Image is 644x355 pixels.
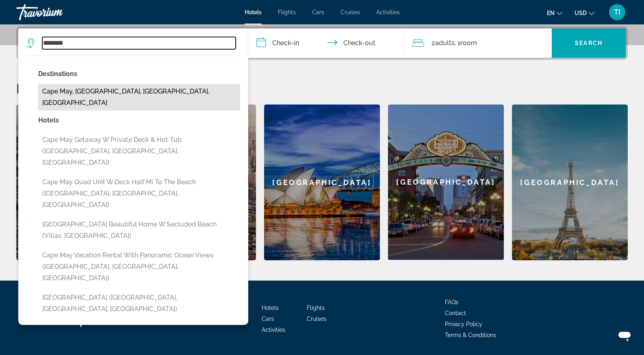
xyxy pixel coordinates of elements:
[307,316,326,322] a: Cruises
[388,105,504,260] div: [GEOGRAPHIC_DATA]
[38,84,240,111] button: Cape May, [GEOGRAPHIC_DATA], [GEOGRAPHIC_DATA], [GEOGRAPHIC_DATA]
[248,28,404,58] button: Check in and out dates
[262,305,279,311] a: Hotels
[18,28,626,58] div: Search widget
[445,299,458,305] a: FAQs
[307,305,325,311] a: Flights
[575,40,603,46] span: Search
[16,2,98,23] a: Travorium
[575,10,587,16] span: USD
[16,105,132,260] a: [GEOGRAPHIC_DATA]
[264,105,380,260] a: [GEOGRAPHIC_DATA]
[38,217,240,244] button: [GEOGRAPHIC_DATA] Beautiful Home w Secluded Beach (Villas, [GEOGRAPHIC_DATA])
[552,28,626,58] button: Search
[455,37,477,49] span: , 1
[512,105,628,260] a: [GEOGRAPHIC_DATA]
[575,7,594,19] button: Change currency
[262,316,274,322] a: Cars
[432,37,455,49] span: 2
[38,115,240,126] p: Hotels
[38,68,240,80] p: Destinations
[340,9,360,15] a: Cruises
[245,9,262,15] a: Hotels
[547,7,562,19] button: Change language
[262,327,285,333] a: Activities
[445,332,496,338] a: Terms & Conditions
[388,105,504,260] a: [GEOGRAPHIC_DATA]
[38,290,240,317] button: [GEOGRAPHIC_DATA] ([GEOGRAPHIC_DATA], [GEOGRAPHIC_DATA], [GEOGRAPHIC_DATA])
[16,80,628,96] h2: Featured Destinations
[38,248,240,286] button: Cape May Vacation Rental with Panoramic Ocean Views ([GEOGRAPHIC_DATA], [GEOGRAPHIC_DATA], [GEOGR...
[460,39,477,47] span: Room
[38,174,240,213] button: Cape May Quad Unit w Deck Half mi to the Beach ([GEOGRAPHIC_DATA], [GEOGRAPHIC_DATA], [GEOGRAPHIC...
[38,132,240,170] button: Cape May Getaway w Private Deck & Hot Tub ([GEOGRAPHIC_DATA], [GEOGRAPHIC_DATA], [GEOGRAPHIC_DATA])
[312,9,324,15] a: Cars
[547,10,555,16] span: en
[404,28,552,58] button: Travelers: 2 adults, 0 children
[611,322,637,348] iframe: Кнопка запуска окна обмена сообщениями
[614,8,620,16] span: TI
[607,4,628,21] button: User Menu
[445,310,466,316] a: Contact
[376,9,400,15] a: Activities
[435,39,455,47] span: Adults
[445,321,482,327] a: Privacy Policy
[278,9,296,15] a: Flights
